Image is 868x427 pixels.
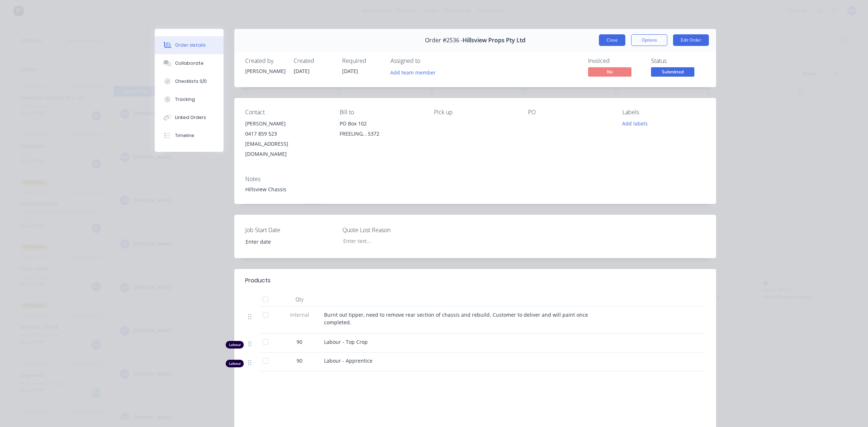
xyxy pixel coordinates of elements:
[175,132,194,139] div: Timeline
[175,114,206,121] div: Linked Orders
[294,57,333,64] div: Created
[651,67,694,78] button: Submitted
[425,37,463,44] span: Order #2536 -
[175,96,195,103] div: Tracking
[673,34,709,46] button: Edit Order
[278,292,321,307] div: Qty
[245,276,271,285] div: Products
[340,109,422,116] div: Bill to
[434,109,517,116] div: Pick up
[342,226,433,234] label: Quote Lost Reason
[226,341,244,349] div: Labour
[155,72,224,90] button: Checklists 0/0
[245,67,285,75] div: [PERSON_NAME]
[342,57,382,64] div: Required
[631,34,667,46] button: Options
[175,60,204,67] div: Collaborate
[155,54,224,72] button: Collaborate
[294,68,310,74] span: [DATE]
[245,176,705,183] div: Notes
[618,119,652,128] button: Add labels
[342,68,358,74] span: [DATE]
[340,129,422,139] div: FREELING, , 5372
[324,357,373,364] span: Labour - Apprentice
[245,185,705,193] div: Hillsview Chassis
[155,36,224,54] button: Order details
[297,357,302,364] span: 90
[599,34,625,46] button: Close
[245,109,328,116] div: Contact
[340,119,422,129] div: PO Box 102
[245,139,328,159] div: [EMAIL_ADDRESS][DOMAIN_NAME]
[387,67,440,77] button: Add team member
[651,67,694,76] span: Submitted
[622,109,705,116] div: Labels
[245,119,328,159] div: [PERSON_NAME]0417 859 523[EMAIL_ADDRESS][DOMAIN_NAME]
[155,127,224,145] button: Timeline
[245,119,328,129] div: [PERSON_NAME]
[651,57,705,64] div: Status
[588,57,642,64] div: Invoiced
[297,338,302,346] span: 90
[528,109,611,116] div: PO
[340,119,422,142] div: PO Box 102FREELING, , 5372
[245,57,285,64] div: Created by
[324,311,590,326] span: Burnt out tipper, need to remove rear section of chassis and rebuild. Customer to deliver and wil...
[391,57,463,64] div: Assigned to
[281,311,318,319] span: Internal
[155,90,224,108] button: Tracking
[155,108,224,127] button: Linked Orders
[245,226,336,234] label: Job Start Date
[245,129,328,139] div: 0417 859 523
[226,360,244,367] div: Labour
[324,338,368,345] span: Labour - Top Crop
[463,37,526,44] span: Hillsview Props Pty Ltd
[391,67,440,77] button: Add team member
[241,236,331,247] input: Enter date
[175,78,207,85] div: Checklists 0/0
[588,67,631,76] span: No
[175,42,206,48] div: Order details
